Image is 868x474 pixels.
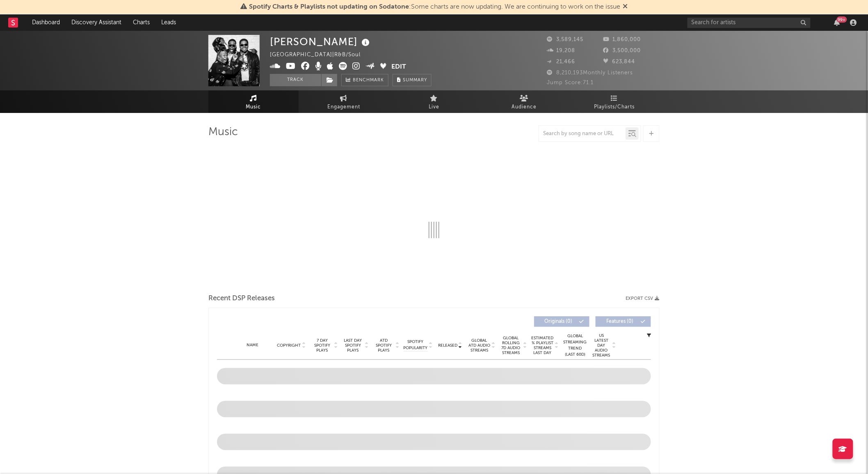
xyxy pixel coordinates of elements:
[341,74,388,86] a: Benchmark
[601,319,639,324] span: Features ( 0 )
[393,74,432,86] button: Summary
[233,342,272,348] div: Name
[327,102,360,112] span: Engagement
[837,16,847,23] div: 99 +
[208,90,299,113] a: Music
[603,37,641,42] span: 1,860,000
[127,14,155,31] a: Charts
[373,338,395,353] span: ATD Spotify Plays
[539,131,626,137] input: Search by song name or URL
[392,62,407,72] button: Edit
[479,90,569,113] a: Audience
[66,14,127,31] a: Discovery Assistant
[342,338,364,353] span: Last Day Spotify Plays
[547,48,575,53] span: 19,208
[531,336,554,355] span: Estimated % Playlist Streams Last Day
[26,14,66,31] a: Dashboard
[569,90,660,113] a: Playlists/Charts
[270,74,321,86] button: Track
[500,336,522,355] span: Global Rolling 7D Audio Streams
[534,316,589,327] button: Originals(0)
[389,90,479,113] a: Live
[270,35,372,48] div: [PERSON_NAME]
[623,4,628,10] span: Dismiss
[688,18,811,28] input: Search for artists
[249,4,620,10] span: : Some charts are now updating. We are continuing to work on the issue
[277,343,301,348] span: Copyright
[547,37,583,42] span: 3,589,145
[547,80,594,85] span: Jump Score: 71.1
[404,339,428,351] span: Spotify Popularity
[246,102,261,112] span: Music
[547,59,575,64] span: 21,466
[299,90,389,113] a: Engagement
[429,102,439,112] span: Live
[539,319,577,324] span: Originals ( 0 )
[834,19,840,26] button: 99+
[311,338,333,353] span: 7 Day Spotify Plays
[438,343,457,348] span: Released
[403,78,427,83] span: Summary
[594,102,635,112] span: Playlists/Charts
[249,4,409,10] span: Spotify Charts & Playlists not updating on Sodatone
[468,338,491,353] span: Global ATD Audio Streams
[270,50,370,60] div: [GEOGRAPHIC_DATA] | R&B/Soul
[208,294,275,304] span: Recent DSP Releases
[596,316,651,327] button: Features(0)
[512,102,537,112] span: Audience
[603,59,635,64] span: 623,844
[626,296,660,301] button: Export CSV
[547,70,633,76] span: 8,210,193 Monthly Listeners
[155,14,182,31] a: Leads
[563,333,587,358] div: Global Streaming Trend (Last 60D)
[603,48,641,53] span: 3,500,000
[592,333,611,358] span: US Latest Day Audio Streams
[353,76,384,85] span: Benchmark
